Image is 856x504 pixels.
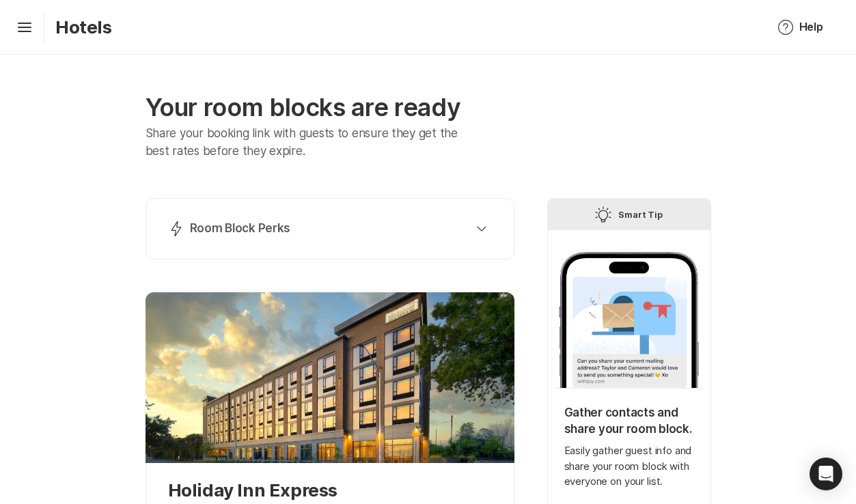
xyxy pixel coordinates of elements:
[564,443,694,490] p: Easily gather guest info and share your room block with everyone on your list.
[564,405,694,438] p: Gather contacts and share your room block.
[146,125,478,160] p: Share your booking link with guests to ensure they get the best rates before they expire.
[146,93,514,122] p: Your room blocks are ready
[810,458,842,490] div: Open Intercom Messenger
[55,16,112,38] p: Hotels
[190,221,291,237] p: Room Block Perks
[163,215,497,242] button: Room Block Perks
[761,11,840,44] button: Help
[618,206,663,223] p: Smart Tip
